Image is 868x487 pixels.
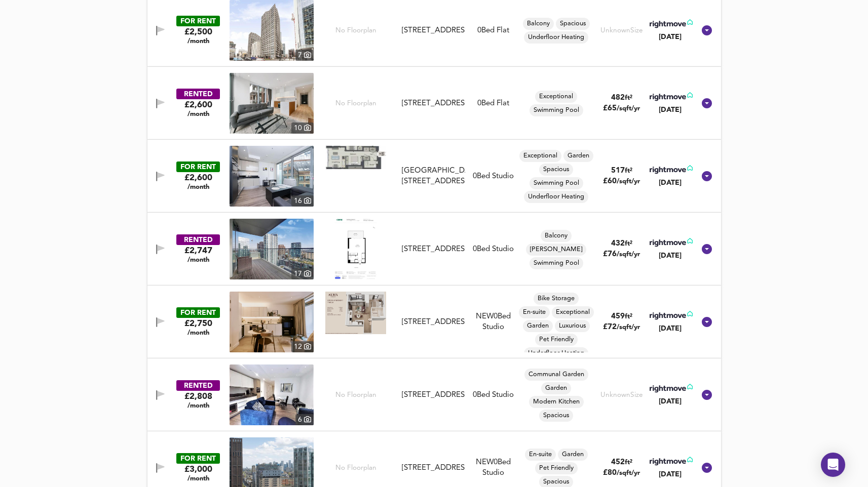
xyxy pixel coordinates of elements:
[519,151,561,160] span: Exceptional
[648,32,693,42] div: [DATE]
[176,453,220,464] div: FOR RENT
[477,25,509,36] div: 0 Bed Flat
[230,146,314,207] a: property thumbnail 16
[648,178,693,188] div: [DATE]
[541,382,571,394] div: Garden
[184,26,212,46] div: £2,500
[176,89,220,99] div: RENTED
[519,306,550,318] div: En-suite
[469,457,518,479] div: NEW 0 Bed Studio
[325,292,386,334] img: Floorplan
[524,369,588,381] div: Communal Garden
[611,313,625,320] span: 459
[821,453,845,477] div: Open Intercom Messenger
[524,347,588,359] div: Underfloor Heating
[184,391,212,410] div: £2,808
[701,316,713,328] svg: Show Details
[539,165,573,174] span: Spacious
[648,251,693,261] div: [DATE]
[519,150,561,162] div: Exceptional
[611,167,625,175] span: 517
[617,105,640,112] span: /sqft/yr
[524,191,588,203] div: Underfloor Heating
[648,469,693,479] div: [DATE]
[625,240,632,247] span: ft²
[529,397,584,407] span: Modern Kitchen
[603,251,640,258] span: £ 76
[230,219,314,279] a: property thumbnail 17
[402,98,465,109] div: [STREET_ADDRESS]
[552,306,594,318] div: Exceptional
[526,245,586,254] span: [PERSON_NAME]
[555,320,590,332] div: Luxurious
[648,323,693,334] div: [DATE]
[519,308,550,317] span: En-suite
[147,358,721,431] div: RENTED£2,808 /monthproperty thumbnail 6 No Floorplan[STREET_ADDRESS]0Bed StudioCommunal GardenGar...
[335,463,376,473] span: No Floorplan
[291,195,314,207] div: 16
[147,140,721,213] div: FOR RENT£2,600 /monthproperty thumbnail 16 Floorplan[GEOGRAPHIC_DATA], [STREET_ADDRESS]0Bed Studi...
[176,380,220,391] div: RENTED
[701,97,713,109] svg: Show Details
[539,410,573,422] div: Spacious
[402,244,465,255] div: [STREET_ADDRESS]
[539,411,573,420] span: Spacious
[184,172,212,191] div: £2,600
[469,311,518,333] div: NEW 0 Bed Studio
[524,370,588,379] span: Communal Garden
[230,73,314,134] img: property thumbnail
[187,110,209,118] span: /month
[541,384,571,393] span: Garden
[534,294,579,303] span: Bike Storage
[184,464,212,483] div: £3,000
[187,475,209,483] span: /month
[402,463,465,473] div: [STREET_ADDRESS]
[534,293,579,305] div: Bike Storage
[477,98,509,109] div: 0 Bed Flat
[335,99,376,108] span: No Floorplan
[648,396,693,407] div: [DATE]
[291,123,314,134] div: 10
[525,449,556,461] div: En-suite
[530,177,583,189] div: Swimming Pool
[535,91,577,103] div: Exceptional
[701,243,713,255] svg: Show Details
[524,31,588,44] div: Underfloor Heating
[325,146,386,169] img: Floorplan
[230,364,314,425] a: property thumbnail 6
[402,317,465,328] div: [STREET_ADDRESS]
[184,245,212,264] div: £2,747
[558,449,588,461] div: Garden
[398,317,469,328] div: New Drum Street, London, E1 7BQ
[617,324,640,331] span: /sqft/yr
[230,73,314,134] a: property thumbnail 10
[187,329,209,337] span: /month
[230,146,314,207] img: property thumbnail
[526,243,586,256] div: [PERSON_NAME]
[525,450,556,459] span: En-suite
[335,390,376,400] span: No Floorplan
[539,164,573,176] div: Spacious
[523,320,553,332] div: Garden
[555,321,590,331] span: Luxurious
[187,37,209,46] span: /month
[398,463,469,473] div: New Drum Street, Aldgate, London, E1 7BU
[541,231,572,240] span: Balcony
[535,92,577,101] span: Exceptional
[524,349,588,358] span: Underfloor Heating
[625,459,632,466] span: ft²
[600,390,643,400] div: Unknown Size
[147,67,721,140] div: RENTED£2,600 /monthproperty thumbnail 10 No Floorplan[STREET_ADDRESS]0Bed FlatExceptionalSwimming...
[530,104,583,116] div: Swimming Pool
[611,459,625,466] span: 452
[291,268,314,279] div: 17
[541,230,572,242] div: Balcony
[600,26,643,35] div: Unknown Size
[523,19,554,28] span: Balcony
[603,469,640,477] span: £ 80
[398,166,469,187] div: Meranti House, 84 Alie Street, LONDON, E1 8QB
[334,219,377,279] img: Floorplan
[617,178,640,185] span: /sqft/yr
[524,33,588,42] span: Underfloor Heating
[230,219,314,279] img: property thumbnail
